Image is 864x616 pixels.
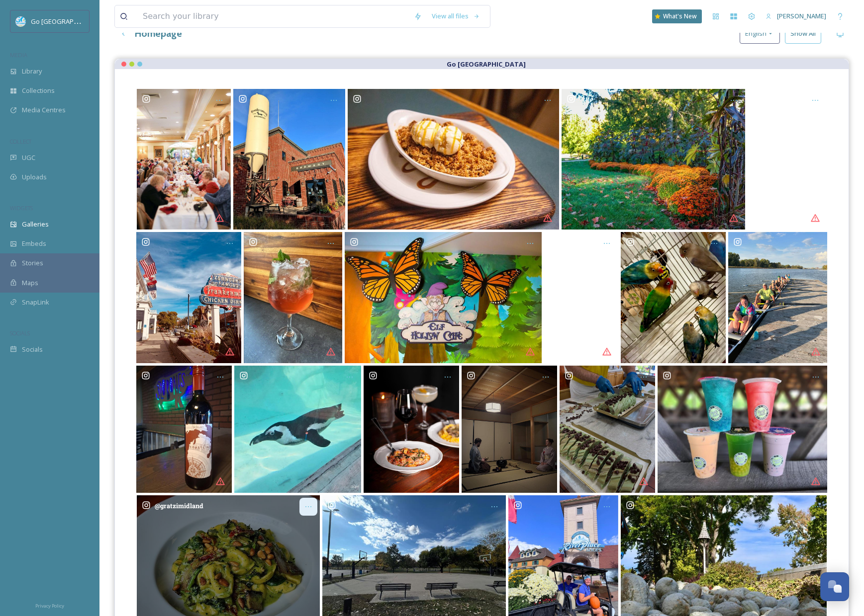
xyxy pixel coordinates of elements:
a: What's New [652,9,702,23]
span: Media Centres [22,105,66,115]
a: Opens media popup. Media description: japanese_cultural_center-6319120.jpg. [461,366,559,493]
h3: Homepage [135,26,182,41]
span: UGC [22,153,35,162]
a: Opens media popup. Media description: pastyhaus-6318314.jpg. [657,366,829,493]
a: Opens media popup. Media description: wtzoo-6321866.jpg. [619,232,727,363]
a: Opens media popup. Media description: baycityrowingclub-6321827.jpg. [727,232,829,363]
span: COLLECT [10,138,31,145]
a: Opens media popup. Media description: prostwinebar-6321849.jpg. [363,366,461,493]
a: Opens media popup. Media description: zsplashvillage-6321839.jpg. [344,232,543,363]
span: SnapLink [22,298,49,307]
a: Opens media popup. Media description: frankenmuthbrewery-6331005.jpg. [232,89,347,230]
span: Socials [22,345,43,354]
a: Opens media popup. Media description: frankenmuth-6321847.mp4. [543,232,619,363]
span: Galleries [22,220,49,229]
button: Open Chat [820,572,849,601]
a: Opens media popup. Media description: frankenmuthfudgekitchen-6319121.jpg. [559,366,657,493]
span: MEDIA [10,51,27,59]
span: Privacy Policy [35,603,64,609]
a: View all files [427,6,485,26]
span: Library [22,67,42,76]
span: @ gratzimidland [155,502,203,510]
a: Opens media popup. Media description: bavarianinn-6321843.mp4. [746,89,828,230]
span: Stories [22,258,43,268]
a: Opens media popup. Media description: michiganmomofone-6325777.jpg. [135,232,243,363]
img: GoGreatLogo_MISkies_RegionalTrails%20%281%29.png [16,16,26,26]
span: Maps [22,278,38,288]
a: Opens media popup. Media description: zehnders-6330904.jpg. [136,89,232,230]
span: Collections [22,86,55,95]
a: Opens media popup. Media description: saginawzoo-6319122.jpg. [233,366,363,493]
span: English [745,29,767,38]
button: Show All [785,23,821,44]
span: WIDGETS [10,204,33,212]
span: Go [GEOGRAPHIC_DATA] [31,16,104,26]
a: Opens media popup. Media description: bavarianinn-6330902.jpg. [347,89,560,230]
span: Embeds [22,239,46,248]
a: Opens media popup. Media description: vinnyspizzeriabaycity-6321864.jpg. [243,232,344,363]
span: [PERSON_NAME] [777,11,826,20]
a: [PERSON_NAME] [761,6,831,26]
span: SOCIALS [10,329,30,337]
a: Opens media popup. Media description: slobonessmokehaus-6321845.jpg. [135,366,233,493]
strong: Go [GEOGRAPHIC_DATA] [447,60,526,69]
span: Uploads [22,172,47,182]
a: Opens media popup. Media description: dowgardens-6330301.jpg. [560,89,746,230]
input: Search your library [138,5,409,27]
a: Privacy Policy [35,599,64,611]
